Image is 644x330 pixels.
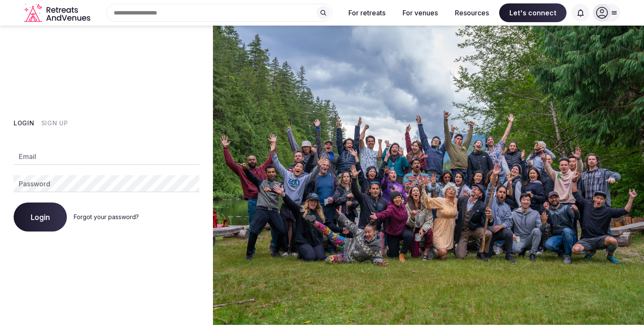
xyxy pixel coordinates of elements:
svg: Retreats and Venues company logo [24,3,92,23]
button: Sign Up [41,119,68,127]
button: Login [14,203,67,232]
img: My Account Background [213,26,644,325]
button: For retreats [342,3,392,22]
span: Let's connect [499,3,566,22]
a: Forgot your password? [74,213,139,220]
a: Visit the homepage [24,3,92,23]
button: For venues [396,3,445,22]
button: Login [14,119,34,127]
span: Login [31,213,50,221]
button: Resources [448,3,496,22]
